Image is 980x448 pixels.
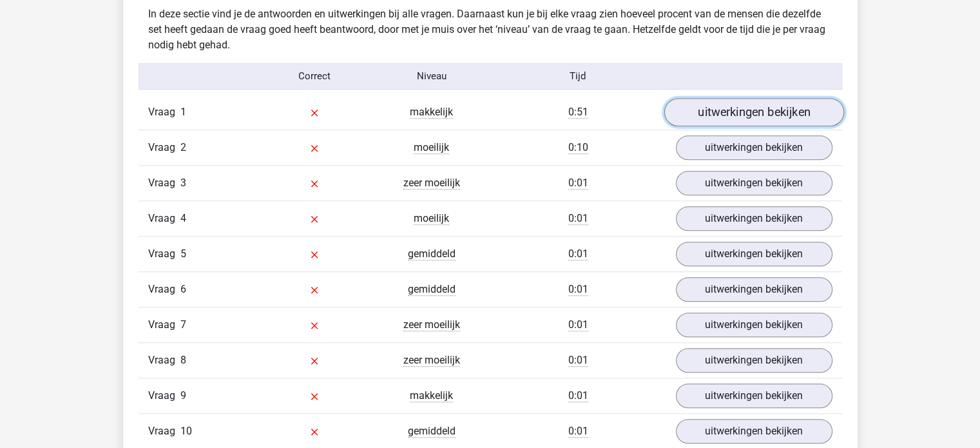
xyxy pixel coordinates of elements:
[148,424,180,439] span: Vraag
[180,212,186,224] span: 4
[676,277,832,302] a: uitwerkingen bekijken
[180,141,186,153] span: 2
[180,283,186,295] span: 6
[676,384,832,408] a: uitwerkingen bekijken
[568,283,588,296] span: 0:01
[148,211,180,226] span: Vraag
[568,389,588,402] span: 0:01
[676,135,832,160] a: uitwerkingen bekijken
[664,98,843,126] a: uitwerkingen bekijken
[414,212,449,225] span: moeilijk
[408,425,456,438] span: gemiddeld
[180,318,186,331] span: 7
[373,69,490,84] div: Niveau
[676,313,832,337] a: uitwerkingen bekijken
[403,354,460,367] span: zeer moeilijk
[568,248,588,260] span: 0:01
[408,283,456,296] span: gemiddeld
[676,206,832,231] a: uitwerkingen bekijken
[180,354,186,366] span: 8
[414,141,449,154] span: moeilijk
[410,389,453,402] span: makkelijk
[180,389,186,402] span: 9
[676,171,832,195] a: uitwerkingen bekijken
[490,69,666,84] div: Tijd
[676,419,832,443] a: uitwerkingen bekijken
[568,141,588,154] span: 0:10
[180,177,186,189] span: 3
[180,106,186,118] span: 1
[148,282,180,297] span: Vraag
[676,242,832,266] a: uitwerkingen bekijken
[256,69,373,84] div: Correct
[568,354,588,367] span: 0:01
[148,104,180,120] span: Vraag
[148,317,180,333] span: Vraag
[403,177,460,190] span: zeer moeilijk
[180,425,192,437] span: 10
[148,246,180,262] span: Vraag
[568,425,588,438] span: 0:01
[180,248,186,260] span: 5
[568,212,588,225] span: 0:01
[403,318,460,331] span: zeer moeilijk
[676,348,832,373] a: uitwerkingen bekijken
[568,177,588,190] span: 0:01
[410,106,453,119] span: makkelijk
[568,318,588,331] span: 0:01
[148,353,180,368] span: Vraag
[148,175,180,191] span: Vraag
[148,140,180,155] span: Vraag
[139,6,842,53] div: In deze sectie vind je de antwoorden en uitwerkingen bij alle vragen. Daarnaast kun je bij elke v...
[148,388,180,404] span: Vraag
[408,248,456,260] span: gemiddeld
[568,106,588,119] span: 0:51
